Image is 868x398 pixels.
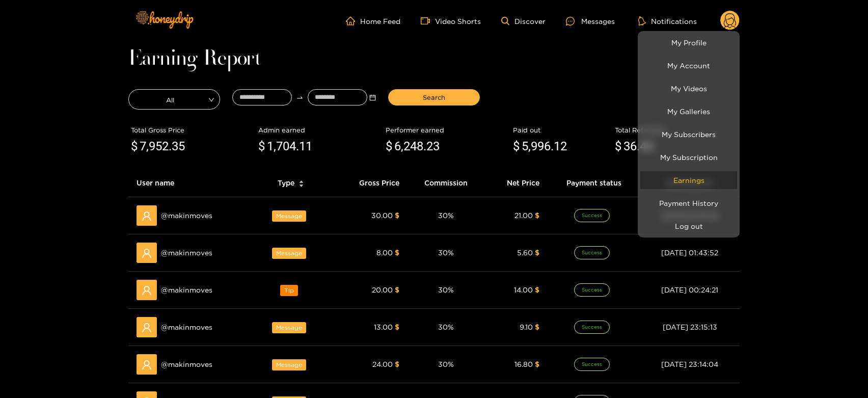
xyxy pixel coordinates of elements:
[640,194,737,212] a: Payment History
[640,171,737,189] a: Earnings
[640,34,737,51] a: My Profile
[640,102,737,120] a: My Galleries
[640,148,737,166] a: My Subscription
[640,125,737,143] a: My Subscribers
[640,79,737,97] a: My Videos
[640,57,737,74] a: My Account
[640,217,737,235] button: Log out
